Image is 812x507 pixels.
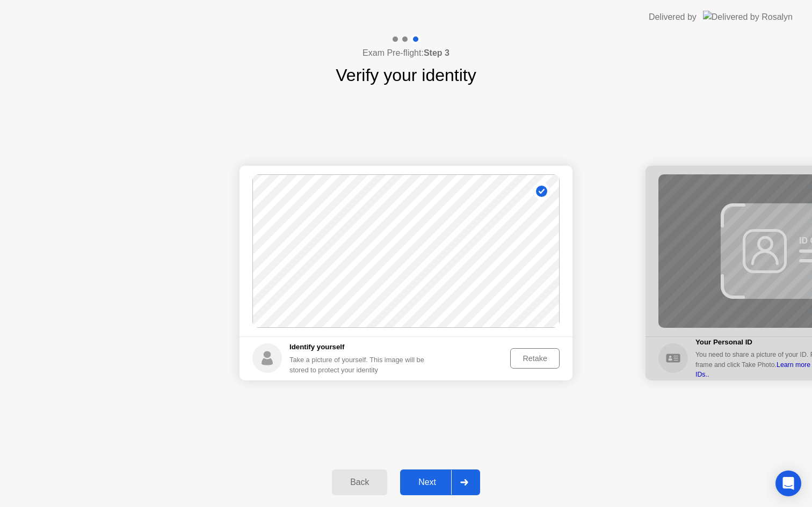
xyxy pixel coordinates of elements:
h5: Identify yourself [289,342,433,352]
div: Take a picture of yourself. This image will be stored to protect your identity [289,355,433,375]
div: Delivered by [649,11,697,24]
b: Step 3 [424,48,450,57]
h4: Exam Pre-flight: [363,47,450,60]
button: Back [332,469,387,495]
div: Open Intercom Messenger [775,471,801,496]
button: Retake [510,348,560,369]
div: Back [335,477,384,487]
button: Next [400,469,480,495]
div: Retake [514,354,556,363]
h1: Verify your identity [336,62,476,88]
div: Next [403,477,451,487]
img: Delivered by Rosalyn [703,11,793,23]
